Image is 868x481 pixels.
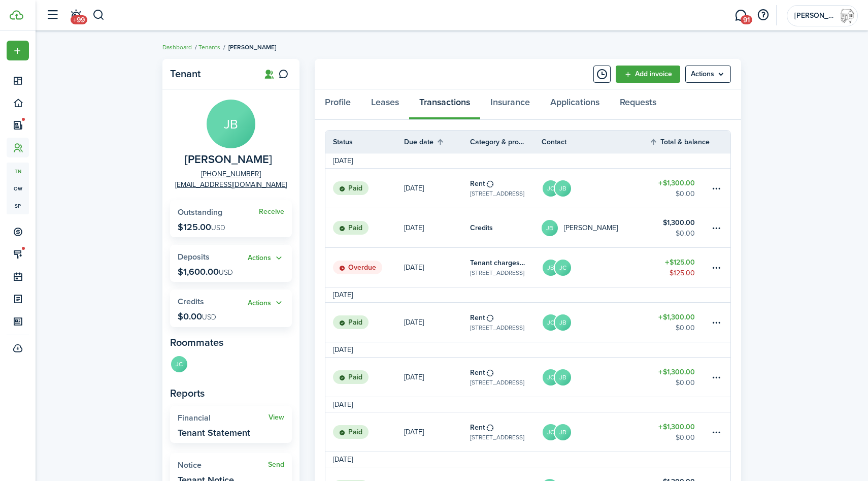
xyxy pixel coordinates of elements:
[325,344,360,355] td: [DATE]
[542,303,649,342] a: JCJB
[178,206,222,218] span: Outstanding
[658,178,695,188] table-amount-title: $1,300.00
[404,358,470,397] a: [DATE]
[542,208,649,247] a: JB[PERSON_NAME]
[178,461,268,470] widget-stats-title: Notice
[649,248,710,287] a: $125.00$125.00
[470,178,485,189] table-info-title: Rent
[649,136,710,148] th: Sort
[248,297,284,309] button: Actions
[248,252,284,264] widget-stats-action: Actions
[228,43,276,52] span: [PERSON_NAME]
[202,312,216,323] span: USD
[325,303,404,342] a: Paid
[404,262,424,273] p: [DATE]
[162,43,192,52] a: Dashboard
[542,358,649,397] a: JCJB
[269,413,284,422] a: View
[259,208,284,216] a: Receive
[7,197,29,214] a: sp
[649,358,710,397] a: $1,300.00$0.00
[325,399,360,410] td: [DATE]
[170,68,251,80] panel-main-title: Tenant
[470,222,493,233] table-info-title: Credits
[268,461,284,469] a: Send
[555,369,571,386] avatar-text: JB
[685,66,731,83] menu-btn: Actions
[480,89,540,120] a: Insurance
[178,428,250,438] widget-stats-description: Tenant Statement
[555,314,571,331] avatar-text: JB
[685,66,731,83] button: Open menu
[470,268,524,277] table-subtitle: [STREET_ADDRESS]
[663,217,695,228] table-amount-title: $1,300.00
[333,370,369,384] status: Paid
[564,224,618,232] table-profile-info-text: [PERSON_NAME]
[658,422,695,432] table-amount-title: $1,300.00
[178,222,225,232] p: $125.00
[676,377,695,388] table-amount-description: $0.00
[211,222,225,233] span: USD
[404,183,424,194] p: [DATE]
[178,267,233,277] p: $1,600.00
[542,220,558,236] avatar-text: JB
[542,169,649,208] a: JCJB
[170,355,188,375] a: JC
[325,155,360,166] td: [DATE]
[43,6,62,25] button: Open sidebar
[555,424,571,440] avatar-text: JB
[404,303,470,342] a: [DATE]
[470,312,485,323] table-info-title: Rent
[248,297,284,309] button: Open menu
[676,323,695,333] table-amount-description: $0.00
[794,12,835,19] span: Carranza Rental Properties
[7,180,29,197] a: ow
[219,267,233,278] span: USD
[333,425,369,439] status: Paid
[315,89,361,120] a: Profile
[470,303,542,342] a: Rent[STREET_ADDRESS]
[10,10,23,20] img: TenantCloud
[470,433,524,442] table-subtitle: [STREET_ADDRESS]
[676,228,695,239] table-amount-description: $0.00
[66,3,85,28] a: Notifications
[404,427,424,437] p: [DATE]
[333,315,369,330] status: Paid
[201,169,261,179] a: [PHONE_NUMBER]
[616,66,680,83] a: Add invoice
[542,412,649,452] a: JCJB
[207,100,255,148] avatar-text: JB
[676,188,695,199] table-amount-description: $0.00
[404,412,470,452] a: [DATE]
[325,454,360,465] td: [DATE]
[555,260,571,276] avatar-text: JC
[71,15,87,24] span: +99
[248,252,284,264] button: Open menu
[7,163,29,180] a: tn
[649,208,710,247] a: $1,300.00$0.00
[649,169,710,208] a: $1,300.00$0.00
[198,43,220,52] a: Tenants
[333,261,382,275] status: Overdue
[665,257,695,268] table-amount-title: $125.00
[670,268,695,278] table-amount-description: $125.00
[543,180,559,197] avatar-text: JC
[676,432,695,443] table-amount-description: $0.00
[178,251,210,263] span: Deposits
[92,7,105,24] button: Search
[325,169,404,208] a: Paid
[540,89,610,120] a: Applications
[325,412,404,452] a: Paid
[543,260,559,276] avatar-text: JB
[175,179,287,190] a: [EMAIL_ADDRESS][DOMAIN_NAME]
[171,356,187,372] avatar-text: JC
[170,335,292,350] panel-main-subtitle: Roommates
[325,137,404,147] th: Status
[470,189,524,198] table-subtitle: [STREET_ADDRESS]
[470,358,542,397] a: Rent[STREET_ADDRESS]
[7,41,29,60] button: Open menu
